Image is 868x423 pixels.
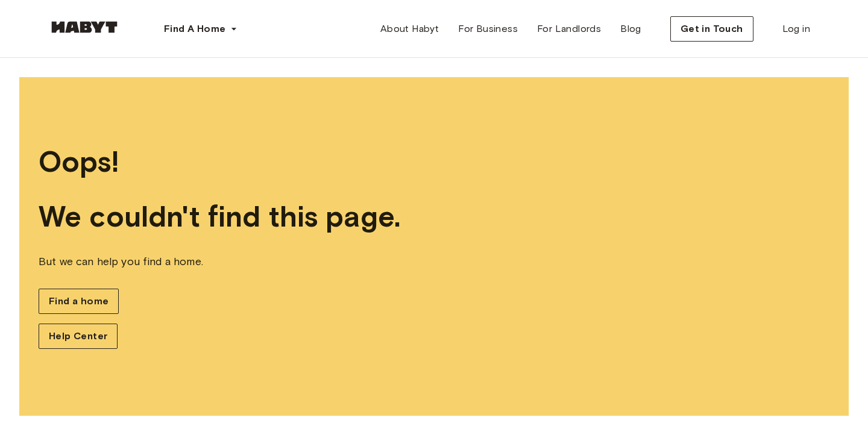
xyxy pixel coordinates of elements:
[611,17,651,41] a: Blog
[154,17,247,41] button: Find A Home
[48,21,121,33] img: Habyt
[39,199,829,234] span: We couldn't find this page.
[39,289,119,314] a: Find a home
[681,22,743,36] span: Get in Touch
[782,22,810,36] span: Log in
[49,294,108,309] span: Find a home
[448,17,527,41] a: For Business
[670,16,753,42] button: Get in Touch
[39,144,829,180] span: Oops!
[371,17,448,41] a: About Habyt
[39,324,118,349] a: Help Center
[49,329,107,343] span: Help Center
[537,22,601,36] span: For Landlords
[773,17,820,41] a: Log in
[527,17,611,41] a: For Landlords
[458,22,518,36] span: For Business
[39,254,829,269] span: But we can help you find a home.
[164,22,225,36] span: Find A Home
[380,22,439,36] span: About Habyt
[620,22,641,36] span: Blog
